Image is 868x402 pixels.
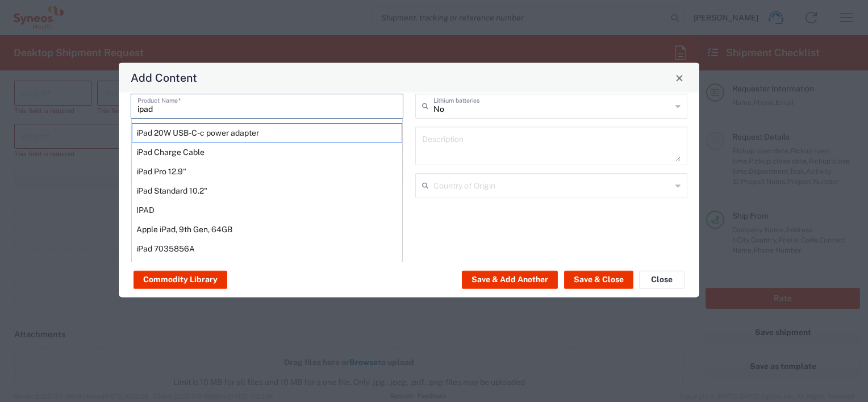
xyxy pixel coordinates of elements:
[132,123,402,143] div: iPad 20W USB-C-c power adapter
[131,69,197,86] h4: Add Content
[132,181,402,200] div: iPad Standard 10.2"
[671,70,687,86] button: Close
[132,239,402,258] div: iPad 7035856A
[132,143,402,162] div: iPad Charge Cable
[564,270,633,288] button: Save & Close
[132,200,402,220] div: IPAD
[462,270,558,288] button: Save & Add Another
[133,270,227,288] button: Commodity Library
[639,270,685,288] button: Close
[132,162,402,181] div: iPad Pro 12.9"
[132,220,402,239] div: Apple iPad, 9th Gen, 64GB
